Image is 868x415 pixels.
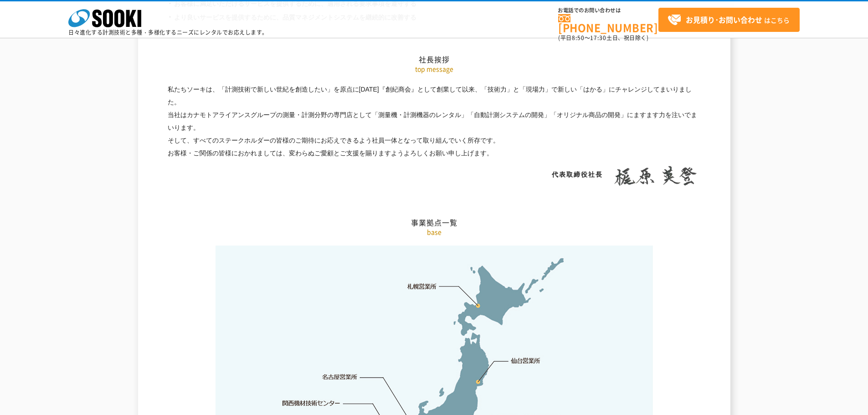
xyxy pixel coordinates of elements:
p: top message [168,64,701,74]
a: お見積り･お問い合わせはこちら [658,8,800,32]
span: はこちら [668,13,790,27]
p: 日々進化する計測技術と多種・多様化するニーズにレンタルでお応えします。 [68,30,268,35]
p: base [168,227,701,237]
span: (平日 ～ 土日、祝日除く) [558,34,648,42]
img: 梶原 英登 [610,166,701,186]
span: 代表取締役社長 [552,171,603,178]
a: 札幌営業所 [407,282,437,291]
a: 仙台営業所 [511,356,540,365]
h2: 事業拠点一覧 [168,127,701,227]
span: 17:30 [590,34,606,42]
a: 関西機材技術センター [282,399,340,408]
span: 8:50 [572,34,585,42]
p: 私たちソーキは、「計測技術で新しい世紀を創造したい」を原点に[DATE]『創紀商会』として創業して以来、「技術力」と「現場力」で新しい「はかる」にチャレンジしてまいりました。 当社はカナモトアラ... [168,83,701,160]
a: [PHONE_NUMBER] [558,14,658,33]
strong: お見積り･お問い合わせ [686,14,762,25]
a: 名古屋営業所 [322,373,358,382]
span: お電話でのお問い合わせは [558,8,658,13]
